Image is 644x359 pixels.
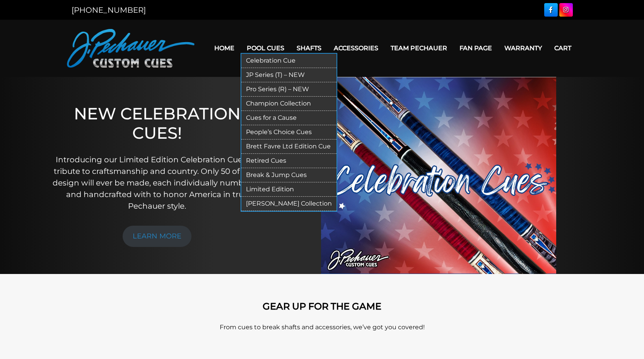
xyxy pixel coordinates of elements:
a: People’s Choice Cues [241,125,337,140]
p: From cues to break shafts and accessories, we’ve got you covered! [102,323,543,332]
a: Accessories [328,38,384,58]
a: Brett Favre Ltd Edition Cue [241,140,337,154]
a: Team Pechauer [384,38,453,58]
strong: GEAR UP FOR THE GAME [263,301,381,312]
a: [PERSON_NAME] Collection [241,197,337,211]
a: Pool Cues [241,38,290,58]
a: Cues for a Cause [241,111,337,125]
a: Champion Collection [241,97,337,111]
a: JP Series (T) – NEW [241,68,337,82]
a: [PHONE_NUMBER] [72,5,146,15]
a: Limited Edition [241,182,337,197]
a: Pro Series (R) – NEW [241,82,337,97]
p: Introducing our Limited Edition Celebration Cues—a tribute to craftsmanship and country. Only 50 ... [52,154,262,212]
img: Pechauer Custom Cues [67,29,195,68]
a: Fan Page [453,38,498,58]
a: Shafts [290,38,328,58]
a: Retired Cues [241,154,337,168]
h1: NEW CELEBRATION CUES! [52,104,262,143]
a: Celebration Cue [241,54,337,68]
a: Cart [548,38,577,58]
a: LEARN MORE [123,226,191,247]
a: Warranty [498,38,548,58]
a: Home [208,38,241,58]
a: Break & Jump Cues [241,168,337,182]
